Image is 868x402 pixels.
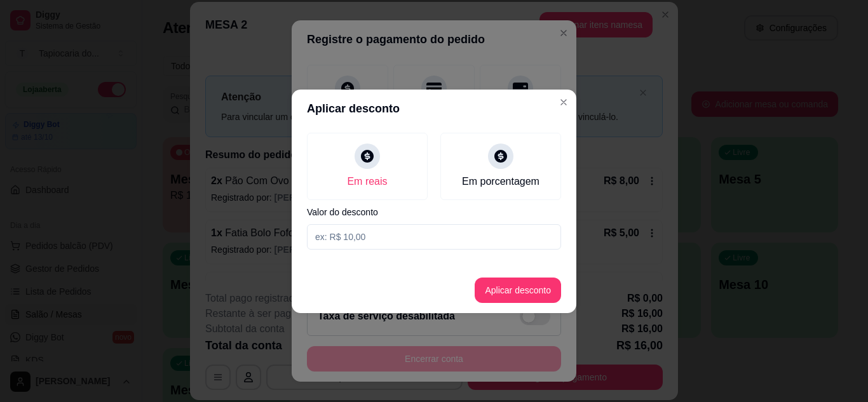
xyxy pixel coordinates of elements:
div: Em reais [347,174,387,189]
label: Valor do desconto [307,208,561,217]
div: Em porcentagem [462,174,539,189]
header: Aplicar desconto [292,90,576,128]
button: Aplicar desconto [475,278,561,303]
input: Valor do desconto [307,224,561,250]
button: Close [553,92,574,112]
